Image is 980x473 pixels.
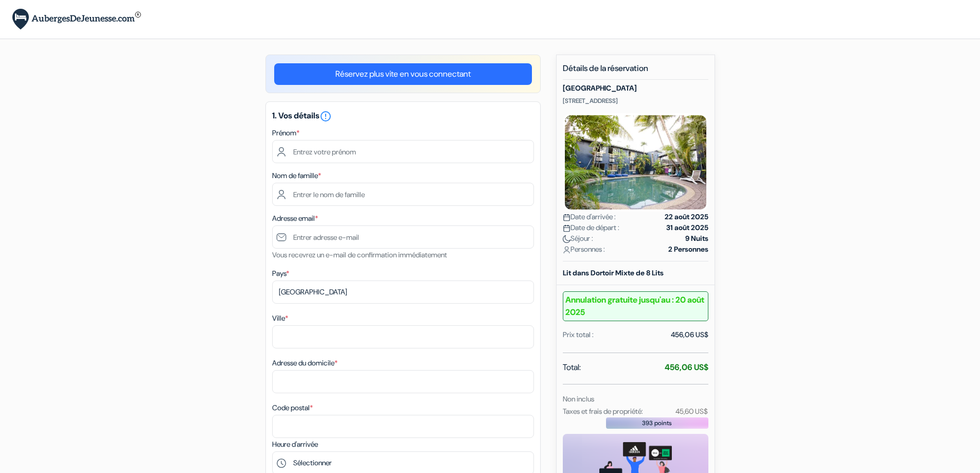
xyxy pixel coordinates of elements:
[665,362,708,373] strong: 456,06 US$
[272,128,299,138] label: Prénom
[563,84,708,93] h5: [GEOGRAPHIC_DATA]
[642,418,672,428] span: 393 points
[272,225,534,249] input: Entrer adresse e-mail
[685,233,708,244] strong: 9 Nuits
[272,183,534,206] input: Entrer le nom de famille
[563,224,571,232] img: calendar.svg
[668,244,708,255] strong: 2 Personnes
[272,140,534,163] input: Entrez votre prénom
[272,402,313,413] label: Code postal
[272,439,318,450] label: Heure d'arrivée
[563,407,643,416] small: Taxes et frais de propriété:
[563,244,605,255] span: Personnes :
[563,361,581,374] span: Total:
[563,235,571,243] img: moon.svg
[563,222,619,233] span: Date de départ :
[272,268,289,279] label: Pays
[563,329,594,340] div: Prix total :
[563,214,571,221] img: calendar.svg
[563,97,708,105] p: [STREET_ADDRESS]
[671,329,708,340] div: 456,06 US$
[563,291,708,321] b: Annulation gratuite jusqu'au : 20 août 2025
[666,222,708,233] strong: 31 août 2025
[563,394,594,404] small: Non inclus
[272,213,318,224] label: Adresse email
[563,246,571,254] img: user_icon.svg
[272,250,447,259] small: Vous recevrez un e-mail de confirmation immédiatement
[665,212,708,222] strong: 22 août 2025
[272,358,337,369] label: Adresse du domicile
[272,110,534,122] h5: 1. Vos détails
[272,170,321,181] label: Nom de famille
[563,233,593,244] span: Séjour :
[563,212,616,222] span: Date d'arrivée :
[563,268,664,277] b: Lit dans Dortoir Mixte de 8 Lits
[319,110,332,121] a: error_outline
[675,407,708,416] small: 45,60 US$
[319,110,332,122] i: error_outline
[272,313,288,324] label: Ville
[563,63,708,80] h5: Détails de la réservation
[274,63,532,85] a: Réservez plus vite en vous connectant
[12,9,141,30] img: AubergesDeJeunesse.com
